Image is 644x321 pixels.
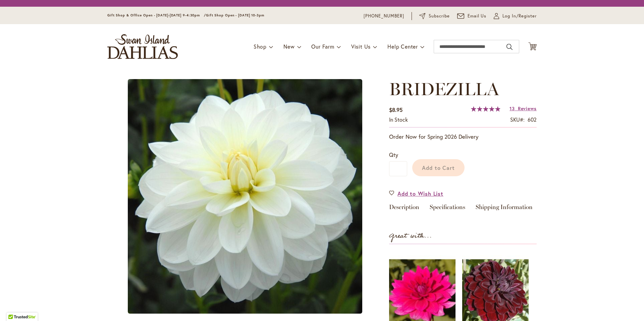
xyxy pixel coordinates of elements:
[510,116,525,123] strong: SKU
[389,116,408,123] span: In stock
[206,13,264,17] span: Gift Shop Open - [DATE] 10-3pm
[429,13,450,19] span: Subscribe
[283,43,294,50] span: New
[389,106,402,113] span: $8.95
[351,43,371,50] span: Visit Us
[502,13,537,19] span: Log In/Register
[506,42,513,52] button: Search
[389,151,398,158] span: Qty
[364,13,404,19] a: [PHONE_NUMBER]
[457,13,487,19] a: Email Us
[387,43,418,50] span: Help Center
[528,116,537,124] div: 602
[107,13,206,17] span: Gift Shop & Office Open - [DATE]-[DATE] 9-4:30pm /
[389,204,537,214] div: Detailed Product Info
[494,13,537,19] a: Log In/Register
[5,297,24,316] iframe: Launch Accessibility Center
[311,43,334,50] span: Our Farm
[509,105,537,112] a: 13 Reviews
[389,231,432,242] strong: Great with...
[476,204,533,214] a: Shipping Information
[389,204,419,214] a: Description
[518,105,537,112] span: Reviews
[389,190,443,197] a: Add to Wish List
[389,116,408,124] div: Availability
[107,34,178,59] a: store logo
[468,13,487,19] span: Email Us
[419,13,450,19] a: Subscribe
[397,190,443,197] span: Add to Wish List
[509,105,515,112] span: 13
[389,78,499,100] span: BRIDEZILLA
[471,106,500,112] div: 99%
[430,204,465,214] a: Specifications
[254,43,267,50] span: Shop
[128,79,362,314] img: main product photo
[389,133,537,141] p: Order Now for Spring 2026 Delivery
